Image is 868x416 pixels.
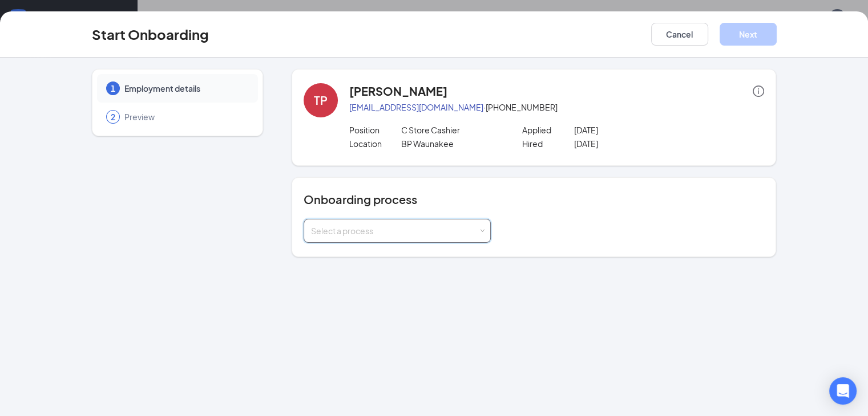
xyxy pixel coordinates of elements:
[311,225,478,236] div: Select a process
[720,23,777,46] button: Next
[124,83,247,94] span: Employment details
[401,138,504,149] p: BP Waunakee
[349,83,447,99] h4: [PERSON_NAME]
[574,124,678,136] p: [DATE]
[349,102,483,112] a: [EMAIL_ADDRESS][DOMAIN_NAME]
[304,191,765,207] h4: Onboarding process
[92,25,209,44] h3: Start Onboarding
[349,124,401,136] p: Position
[401,124,504,136] p: C Store Cashier
[522,124,574,136] p: Applied
[829,377,857,405] div: Open Intercom Messenger
[111,111,115,123] span: 2
[574,138,678,149] p: [DATE]
[314,92,328,108] div: TP
[349,101,765,113] p: · [PHONE_NUMBER]
[111,83,115,94] span: 1
[349,138,401,149] p: Location
[753,85,764,97] span: info-circle
[522,138,574,149] p: Hired
[651,23,708,46] button: Cancel
[124,111,247,123] span: Preview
